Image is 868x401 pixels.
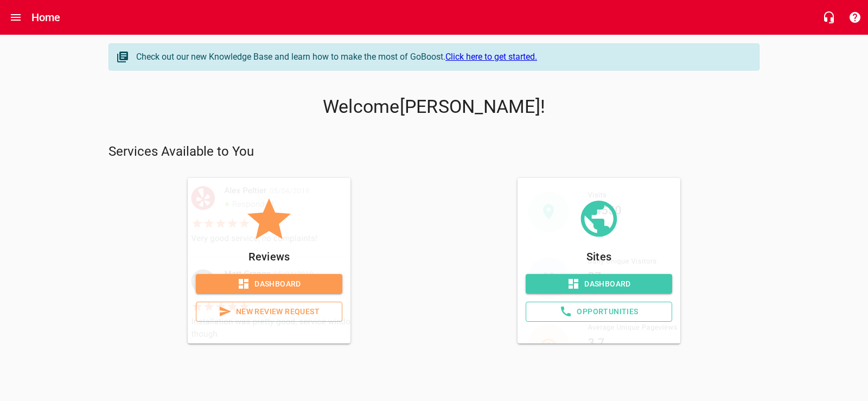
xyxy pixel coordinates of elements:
[196,248,342,265] p: Reviews
[534,277,663,291] span: Dashboard
[3,4,29,30] button: Open drawer
[526,302,672,322] a: Opportunities
[108,143,759,161] p: Services Available to You
[205,277,334,291] span: Dashboard
[445,52,537,62] a: Click here to get started.
[108,96,759,118] p: Welcome [PERSON_NAME] !
[31,9,61,26] h6: Home
[196,274,342,294] a: Dashboard
[205,305,333,319] span: New Review Request
[526,274,672,294] a: Dashboard
[136,50,748,63] div: Check out our new Knowledge Base and learn how to make the most of GoBoost.
[816,4,842,30] button: Live Chat
[842,4,868,30] button: Support Portal
[196,302,342,322] a: New Review Request
[526,248,672,265] p: Sites
[535,305,663,319] span: Opportunities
